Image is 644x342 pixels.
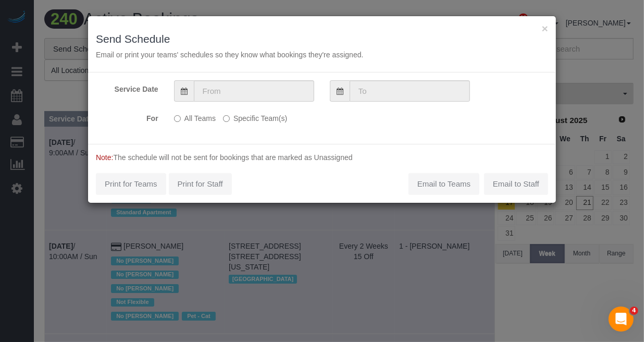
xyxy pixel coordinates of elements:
label: Service Date [88,80,166,94]
input: All Teams [174,115,181,122]
span: Note: [96,153,113,162]
label: For [88,109,166,124]
iframe: Intercom live chat [609,307,634,332]
h3: Send Schedule [96,33,548,45]
input: From [194,80,314,102]
label: All Teams [174,109,216,124]
button: × [542,23,548,34]
span: 4 [630,307,638,315]
input: To [350,80,470,102]
input: Specific Team(s) [223,115,230,122]
p: The schedule will not be sent for bookings that are marked as Unassigned [96,152,548,163]
label: Specific Team(s) [223,109,287,124]
p: Email or print your teams' schedules so they know what bookings they're assigned. [96,50,548,60]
